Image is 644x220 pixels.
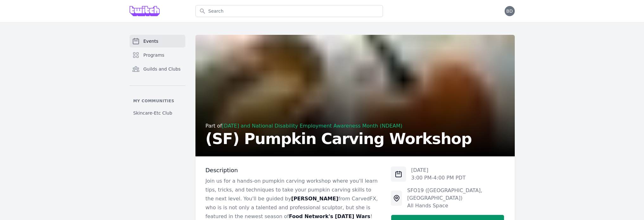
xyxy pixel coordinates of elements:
[291,196,338,202] strong: [PERSON_NAME]
[411,167,466,174] p: [DATE]
[289,213,370,219] strong: Food Network's [DATE] Wars
[133,110,172,116] span: Skincare-Etc Club
[130,49,185,61] a: Programs
[222,123,403,129] a: [DATE] and National Disability Employment Awareness Month (NDEAM)
[130,107,185,119] a: Skincare-Etc Club
[206,131,472,146] h2: (SF) Pumpkin Carving Workshop
[407,187,504,202] div: SFO19 ([GEOGRAPHIC_DATA], [GEOGRAPHIC_DATA])
[130,6,160,16] img: Grove
[411,174,466,182] p: 3:00 PM - 4:00 PM PDT
[195,5,383,17] input: Search
[130,98,185,104] p: My communities
[143,52,164,58] span: Programs
[130,35,185,47] a: Events
[143,66,181,72] span: Guilds and Clubs
[130,63,185,75] a: Guilds and Clubs
[505,6,515,16] button: BD
[143,38,158,44] span: Events
[130,35,185,119] nav: Sidebar
[206,122,472,130] div: Part of
[506,9,513,13] span: BD
[407,202,504,210] div: All Hands Space
[206,167,381,174] h3: Description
